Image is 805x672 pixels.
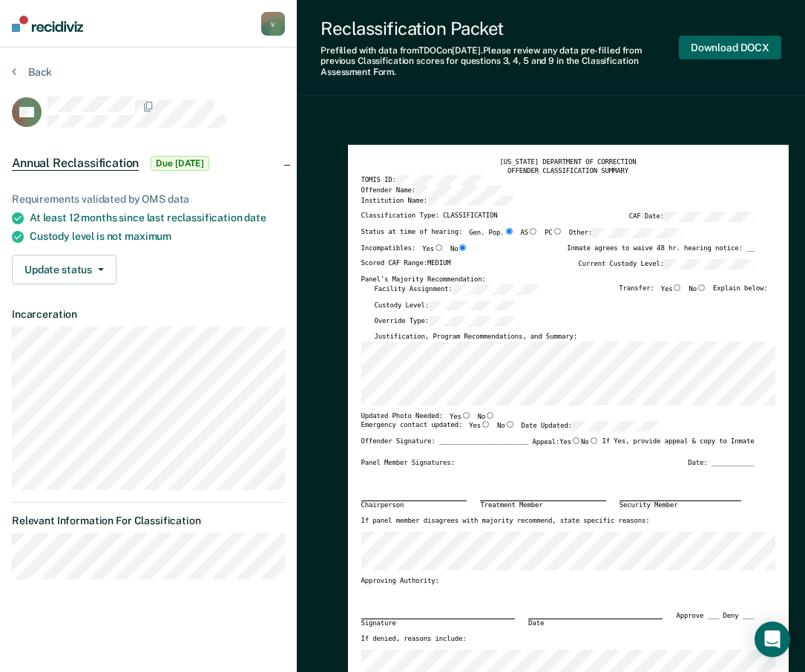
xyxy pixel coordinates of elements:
span: Due [DATE] [151,156,209,171]
label: Facility Assignment: [375,284,543,295]
label: No [478,412,496,422]
input: Override Type: [429,316,519,327]
input: Yes [434,244,444,251]
div: OFFENDER CLASSIFICATION SUMMARY [361,167,775,176]
div: Custody level is not [30,230,285,243]
div: Approve ___ Deny ___ [676,612,754,635]
div: Status at time of hearing: [361,228,683,244]
input: Facility Assignment: [453,284,543,295]
label: Yes [422,244,444,254]
input: AS [528,228,538,235]
label: No [497,421,515,431]
input: Current Custody Level: [664,259,755,270]
div: Emergency contact updated: [361,421,663,437]
div: Approving Authority: [361,577,755,586]
input: No [458,244,467,251]
div: Panel Member Signatures: [361,459,455,468]
label: No [450,244,468,254]
div: Updated Photo Needed: [361,412,496,422]
div: Date [528,619,663,628]
input: Yes [481,421,490,428]
button: Back [12,65,52,79]
div: Signature [361,619,516,628]
label: Scored CAF Range: MEDIUM [361,259,451,270]
label: Institution Name: [361,196,518,206]
label: Classification Type: CLASSIFICATION [361,212,498,222]
label: Custody Level: [375,301,519,311]
label: If panel member disagrees with majority recommend, state specific reasons: [361,517,650,526]
div: Requirements validated by OMS data [12,193,285,206]
div: Open Intercom Messenger [755,622,790,657]
input: Institution Name: [427,196,518,206]
div: Chairperson [361,500,467,510]
div: Security Member [620,500,741,510]
label: Justification, Program Recommendations, and Summary: [375,333,577,342]
input: Gen. Pop. [505,228,514,235]
input: Yes [672,284,682,291]
label: Gen. Pop. [469,228,513,238]
label: If denied, reasons include: [361,635,467,644]
label: Offender Name: [361,186,506,196]
div: [US_STATE] DEPARTMENT OF CORRECTION [361,158,775,167]
div: Panel's Majority Recommendation: [361,275,755,284]
label: Yes [559,437,581,447]
div: Incompatibles: [361,244,468,260]
input: Date Updated: [572,421,663,431]
dt: Relevant Information For Classification [12,515,285,527]
input: Yes [571,437,581,444]
label: CAF Date: [629,212,755,222]
input: PC [553,228,562,235]
label: Appeal: [533,437,599,453]
input: No [697,284,706,291]
label: AS [521,228,539,238]
label: Override Type: [375,316,519,327]
input: No [589,437,599,444]
label: Other: [569,228,683,238]
div: Inmate agrees to waive 48 hr. hearing notice: __ [567,244,754,260]
span: date [244,212,266,224]
input: Other: [592,228,683,238]
dt: Incarceration [12,308,285,321]
div: Reclassification Packet [321,18,679,39]
label: Current Custody Level: [578,259,754,270]
span: Annual Reclassification [12,156,139,171]
div: Offender Signature: _______________________ If Yes, provide appeal & copy to Inmate [361,437,755,459]
input: Yes [461,412,471,419]
button: v [261,12,285,36]
label: PC [545,228,562,238]
input: No [505,421,515,428]
input: Custody Level: [429,301,519,311]
div: Treatment Member [480,500,605,510]
img: Recidiviz [12,16,83,32]
input: TOMIS ID: [396,175,487,186]
input: Offender Name: [415,186,506,196]
div: Transfer: Explain below: [619,284,767,301]
label: Yes [661,284,683,295]
div: At least 12 months since last reclassification [30,212,285,224]
button: Update status [12,255,116,284]
input: CAF Date: [664,212,755,222]
button: Download DOCX [679,36,781,60]
input: No [485,412,495,419]
div: Date: ___________ [688,459,754,468]
label: Yes [450,412,471,422]
div: Prefilled with data from TDOC on [DATE] . Please review any data pre-filled from previous Classif... [321,45,679,77]
span: maximum [125,230,171,242]
label: No [581,437,599,447]
label: No [689,284,706,295]
label: TOMIS ID: [361,175,487,186]
label: Date Updated: [522,421,663,431]
label: Yes [469,421,490,431]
